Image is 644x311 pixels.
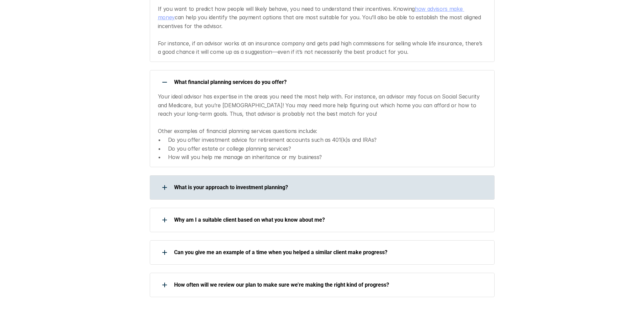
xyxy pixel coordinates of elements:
[168,153,486,162] p: How will you help me manage an inheritance or my business?
[174,184,486,191] p: What is your approach to investment planning?
[174,217,486,223] p: Why am I a suitable client based on what you know about me?
[168,145,486,153] p: Do you offer estate or college planning services?
[158,92,486,136] p: Your ideal advisor has expertise in the areas you need the most help with. For instance, an advis...
[158,5,486,57] p: If you want to predict how people will likely behave, you need to understand their incentives. Kn...
[174,249,486,256] p: Can you give me an example of a time when you helped a similar client make progress?
[174,282,486,288] p: How often will we review our plan to make sure we’re making the right kind of progress?
[174,79,486,85] p: What financial planning services do you offer?
[168,136,486,145] p: Do you offer investment advice for retirement accounts such as 401(k)s and IRAs?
